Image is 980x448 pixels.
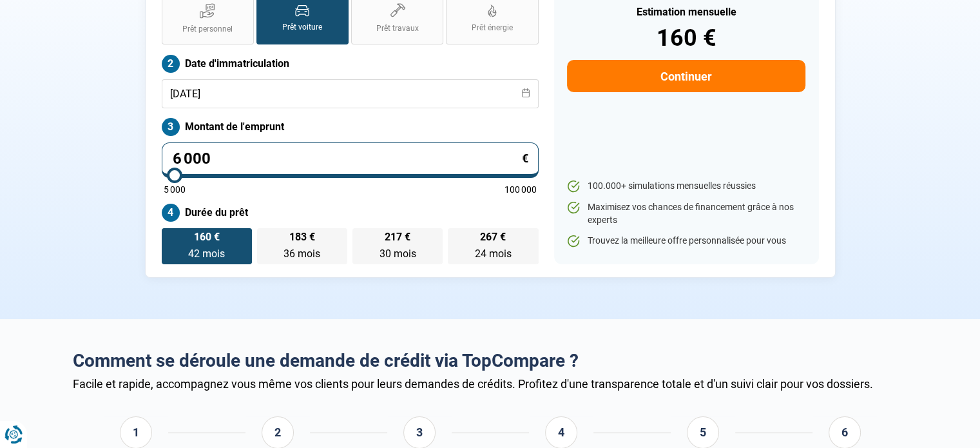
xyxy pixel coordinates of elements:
div: Facile et rapide, accompagnez vous même vos clients pour leurs demandes de crédits. Profitez d'un... [73,377,908,391]
div: Estimation mensuelle [567,7,805,17]
li: Trouvez la meilleure offre personnalisée pour vous [567,235,805,248]
span: Prêt travaux [376,23,419,34]
label: Date d'immatriculation [162,55,539,73]
span: Prêt énergie [472,23,513,34]
span: 42 mois [188,248,225,260]
span: 183 € [289,232,315,242]
label: Durée du prêt [162,204,539,222]
span: 267 € [480,232,506,242]
div: 160 € [567,26,805,50]
span: 24 mois [475,248,512,260]
span: 217 € [385,232,410,242]
li: 100.000+ simulations mensuelles réussies [567,180,805,193]
label: Montant de l'emprunt [162,118,539,136]
span: 30 mois [380,248,416,260]
span: Prêt personnel [182,24,233,35]
span: 160 € [194,232,220,242]
span: € [522,153,528,164]
input: jj/mm/aaaa [162,79,539,108]
span: Prêt voiture [282,22,322,33]
span: 36 mois [283,248,320,260]
h2: Comment se déroule une demande de crédit via TopCompare ? [73,350,908,372]
span: 100 000 [504,185,537,194]
span: 5 000 [164,185,186,194]
button: Continuer [567,60,805,92]
li: Maximisez vos chances de financement grâce à nos experts [567,201,805,226]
